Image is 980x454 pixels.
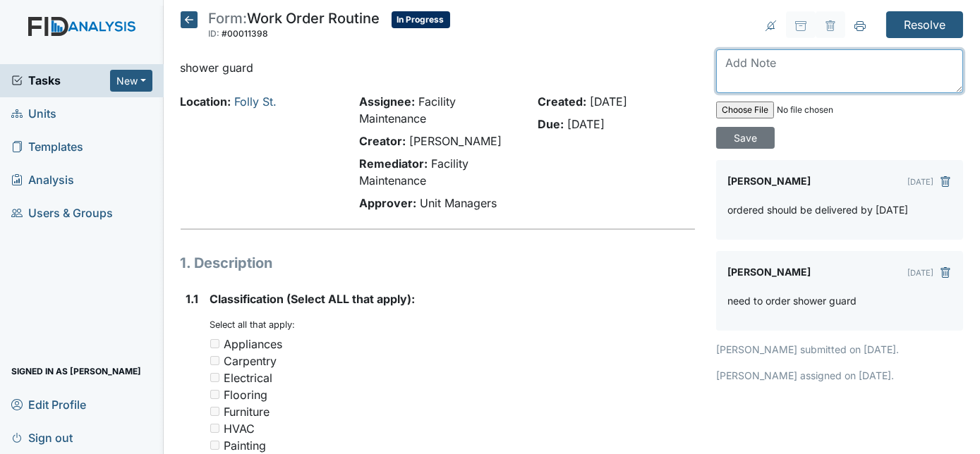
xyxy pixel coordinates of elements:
input: Appliances [210,339,219,348]
p: shower guard [181,59,696,76]
input: Flooring [210,390,219,399]
div: Appliances [224,336,283,352]
span: Units [11,103,56,125]
strong: Creator: [359,134,406,148]
span: Signed in as [PERSON_NAME] [11,360,141,382]
p: need to order shower guard [727,293,857,308]
div: HVAC [224,420,255,437]
input: Painting [210,441,219,450]
div: Electrical [224,369,273,386]
input: Save [716,127,775,149]
span: ID: [209,28,220,39]
strong: Location: [181,94,231,109]
small: Select all that apply: [210,319,296,330]
strong: Remediator: [359,157,428,171]
strong: Due: [538,117,564,131]
input: Carpentry [210,356,219,365]
small: [DATE] [907,268,933,278]
div: Flooring [224,386,268,403]
a: Folly St. [235,94,277,109]
p: [PERSON_NAME] submitted on [DATE]. [716,342,963,357]
p: [PERSON_NAME] assigned on [DATE]. [716,368,963,383]
strong: Created: [538,94,586,109]
a: Tasks [11,72,110,89]
span: [DATE] [567,117,605,131]
strong: Approver: [359,196,416,210]
label: [PERSON_NAME] [727,262,811,282]
strong: Assignee: [359,94,415,109]
input: HVAC [210,424,219,433]
div: Work Order Routine [209,11,380,42]
span: Analysis [11,169,74,191]
div: Furniture [224,403,270,420]
p: ordered should be delivered by [DATE] [727,202,908,217]
span: [PERSON_NAME] [409,134,502,148]
span: [DATE] [590,94,627,109]
label: [PERSON_NAME] [727,171,811,191]
div: Painting [224,437,267,454]
h1: 1. Description [181,252,696,274]
input: Furniture [210,407,219,416]
button: New [110,70,152,92]
span: Templates [11,136,83,158]
span: Sign out [11,427,73,448]
span: Unit Managers [420,196,497,210]
span: In Progress [392,11,450,28]
label: 1.1 [186,290,199,307]
input: Resolve [886,11,963,38]
span: Classification (Select ALL that apply): [210,292,416,306]
span: Form: [209,10,248,27]
input: Electrical [210,373,219,382]
span: Users & Groups [11,202,113,224]
small: [DATE] [907,177,933,187]
div: Carpentry [224,352,277,369]
span: #00011398 [222,28,269,39]
span: Edit Profile [11,393,86,415]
